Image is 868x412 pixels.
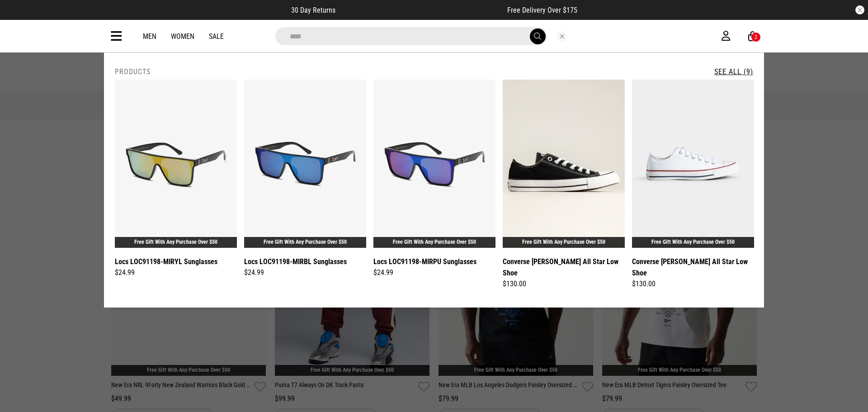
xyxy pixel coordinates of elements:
[557,31,567,41] button: Close search
[244,80,366,248] img: Locs Loc91198-mirbl Sunglasses in Blue
[209,32,224,41] a: Sale
[714,67,753,76] a: See All (9)
[115,267,237,278] div: $24.99
[171,32,194,41] a: Women
[632,256,754,279] a: Converse [PERSON_NAME] All Star Low Shoe
[264,239,347,245] a: Free Gift With Any Purchase Over $50
[115,80,237,248] img: Locs Loc91198-miryl Sunglasses in Yellow
[522,239,605,245] a: Free Gift With Any Purchase Over $50
[143,32,156,41] a: Men
[632,279,754,289] div: $130.00
[632,80,754,248] img: Converse Chuck Taylor All Star Low Shoe in White
[507,6,577,14] span: Free Delivery Over $175
[354,5,489,14] iframe: Customer reviews powered by Trustpilot
[373,267,495,278] div: $24.99
[748,32,757,41] a: 2
[651,239,735,245] a: Free Gift With Any Purchase Over $50
[244,256,347,267] a: Locs LOC91198-MIRBL Sunglasses
[115,256,217,267] a: Locs LOC91198-MIRYL Sunglasses
[503,256,625,279] a: Converse [PERSON_NAME] All Star Low Shoe
[373,80,495,248] img: Locs Loc91198-mirpu Sunglasses in Purple
[503,279,625,289] div: $130.00
[291,6,335,14] span: 30 Day Returns
[115,67,151,76] h2: Products
[244,267,366,278] div: $24.99
[134,239,217,245] a: Free Gift With Any Purchase Over $50
[373,256,476,267] a: Locs LOC91198-MIRPU Sunglasses
[393,239,476,245] a: Free Gift With Any Purchase Over $50
[503,80,625,248] img: Converse Chuck Taylor All Star Low Shoe in Black
[755,34,757,40] div: 2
